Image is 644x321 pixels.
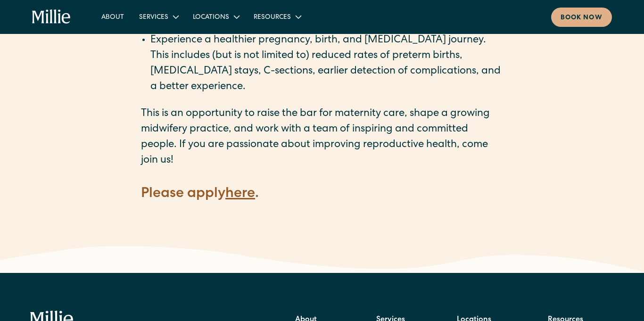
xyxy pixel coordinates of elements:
strong: Please apply [141,187,225,201]
div: Book now [561,13,603,23]
p: ‍ [141,204,503,220]
div: Locations [185,9,246,25]
a: here [225,187,255,201]
p: This is an opportunity to raise the bar for maternity care, shape a growing midwifery practice, a... [141,107,503,169]
a: Book now [551,8,612,27]
div: Resources [254,13,291,23]
li: Experience a healthier pregnancy, birth, and [MEDICAL_DATA] journey. This includes (but is not li... [150,33,503,95]
div: Locations [193,13,229,23]
div: Resources [246,9,308,25]
a: About [94,9,132,25]
div: Services [132,9,185,25]
strong: . [255,187,259,201]
p: ‍ [141,169,503,184]
div: Services [139,13,168,23]
a: home [32,9,71,25]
